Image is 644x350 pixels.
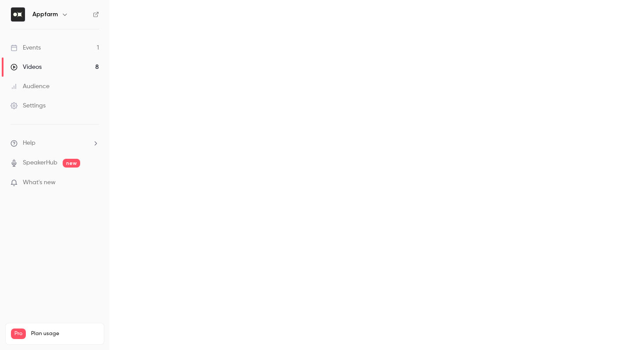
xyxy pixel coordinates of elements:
[11,63,42,71] div: Videos
[88,179,99,187] iframe: Noticeable Trigger
[11,329,26,339] span: Pro
[63,159,80,168] span: new
[11,139,99,148] li: help-dropdown-opener
[31,330,99,337] span: Plan usage
[11,82,50,91] div: Audience
[23,139,35,148] span: Help
[23,178,56,187] span: What's new
[11,7,25,21] img: Appfarm
[11,101,46,110] div: Settings
[32,10,58,19] h6: Appfarm
[23,158,57,168] a: SpeakerHub
[11,43,41,52] div: Events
